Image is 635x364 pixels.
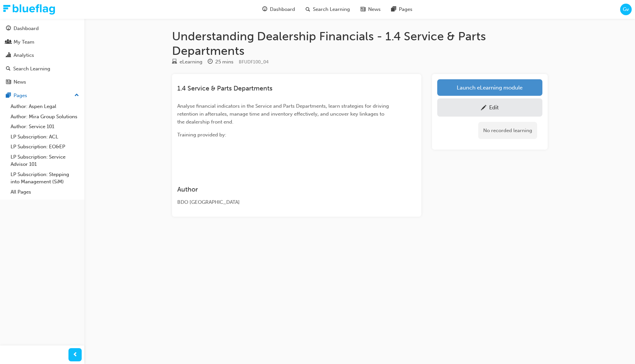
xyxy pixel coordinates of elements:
[3,90,82,102] button: Pages
[481,105,487,112] span: pencil-icon
[623,6,629,13] span: Gv
[8,101,82,112] a: Author: Aspen Legal
[3,22,82,35] a: Dashboard
[180,58,202,66] div: eLearning
[14,52,34,59] div: Analytics
[8,169,82,187] a: LP Subscription: Stepping into Management (SiM)
[8,112,82,122] a: Author: Mira Group Solutions
[6,79,11,85] span: news-icon
[437,79,542,96] a: Launch eLearning module
[14,78,26,86] div: News
[368,6,381,13] span: News
[355,3,386,16] a: news-iconNews
[14,25,39,32] div: Dashboard
[3,21,82,90] button: DashboardMy TeamAnalyticsSearch LearningNews
[306,5,310,14] span: search-icon
[8,132,82,142] a: LP Subscription: ACL
[177,199,392,206] div: BDO [GEOGRAPHIC_DATA]
[262,5,267,14] span: guage-icon
[270,6,295,13] span: Dashboard
[239,59,269,65] span: Learning resource code
[14,38,34,46] div: My Team
[6,53,11,58] span: chart-icon
[73,351,78,359] span: prev-icon
[489,104,499,111] div: Edit
[391,5,396,14] span: pages-icon
[172,59,177,65] span: learningResourceType_ELEARNING-icon
[3,49,82,61] a: Analytics
[8,187,82,197] a: All Pages
[437,98,542,117] a: Edit
[257,3,300,16] a: guage-iconDashboard
[13,65,50,73] div: Search Learning
[208,59,213,65] span: clock-icon
[3,76,82,88] a: News
[74,91,79,100] span: up-icon
[8,122,82,132] a: Author: Service 101
[172,29,548,58] h1: Understanding Dealership Financials - 1.4 Service & Parts Departments
[208,58,233,66] div: Duration
[8,142,82,152] a: LP Subscription: EO&EP
[177,85,273,92] span: 1.4 Service & Parts Departments
[14,92,27,99] div: Pages
[3,4,55,15] img: Trak
[215,58,233,66] div: 25 mins
[8,152,82,169] a: LP Subscription: Service Advisor 101
[386,3,418,16] a: pages-iconPages
[3,36,82,48] a: My Team
[177,132,226,138] span: Training provided by:
[300,3,355,16] a: search-iconSearch Learning
[177,103,390,125] span: Analyse financial indicators in the Service and Parts Departments, learn strategies for driving r...
[313,6,350,13] span: Search Learning
[172,58,202,66] div: Type
[399,6,412,13] span: Pages
[6,39,11,45] span: people-icon
[6,93,11,99] span: pages-icon
[6,26,11,32] span: guage-icon
[3,63,82,75] a: Search Learning
[478,122,537,139] div: No recorded learning
[620,4,632,15] button: Gv
[177,186,392,193] h3: Author
[6,66,11,72] span: search-icon
[360,5,365,14] span: news-icon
